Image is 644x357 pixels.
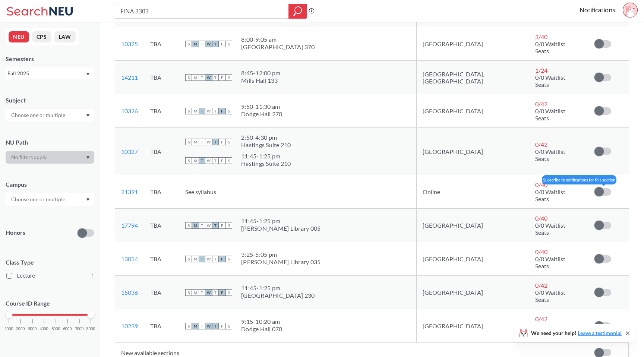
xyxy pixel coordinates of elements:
[86,73,90,76] svg: Dropdown arrow
[219,256,225,262] span: F
[535,100,547,107] span: 0 / 42
[144,175,179,209] td: TBA
[144,209,179,242] td: TBA
[416,94,529,128] td: [GEOGRAPHIC_DATA]
[144,128,179,175] td: TBA
[192,139,199,145] span: M
[241,251,321,258] div: 3:25 - 5:05 pm
[6,96,94,104] div: Subject
[185,157,192,164] span: S
[535,282,547,289] span: 0 / 42
[192,157,199,164] span: M
[185,139,192,145] span: S
[86,156,90,159] svg: Dropdown arrow
[241,36,315,43] div: 8:00 - 9:05 am
[6,55,94,63] div: Semesters
[535,248,547,255] span: 0 / 40
[6,151,94,164] div: Dropdown arrow
[241,225,321,232] div: [PERSON_NAME] Library 005
[199,289,205,296] span: T
[416,61,529,94] td: [GEOGRAPHIC_DATA], [GEOGRAPHIC_DATA]
[535,289,565,303] span: 0/0 Waitlist Seats
[225,256,232,262] span: S
[212,157,219,164] span: T
[40,327,48,331] span: 4000
[86,327,95,331] span: 8000
[535,215,547,222] span: 0 / 40
[241,77,280,84] div: Mills Hall 133
[192,108,199,114] span: M
[416,309,529,343] td: [GEOGRAPHIC_DATA]
[199,74,205,81] span: T
[225,289,232,296] span: S
[120,5,283,18] input: Class, professor, course number, "phrase"
[6,193,94,206] div: Dropdown arrow
[225,108,232,114] span: S
[63,327,72,331] span: 6000
[144,242,179,276] td: TBA
[185,108,192,114] span: S
[9,31,29,42] button: NEU
[416,242,529,276] td: [GEOGRAPHIC_DATA]
[535,33,547,40] span: 3 / 40
[535,67,547,74] span: 1 / 24
[225,74,232,81] span: S
[225,222,232,229] span: S
[212,256,219,262] span: T
[212,289,219,296] span: T
[241,134,291,141] div: 2:50 - 4:30 pm
[416,175,529,209] td: Online
[32,31,51,42] button: CPS
[144,276,179,309] td: TBA
[241,160,291,167] div: Hastings Suite 210
[212,108,219,114] span: T
[185,41,192,47] span: S
[241,110,282,118] div: Dodge Hall 270
[205,41,212,47] span: W
[416,128,529,175] td: [GEOGRAPHIC_DATA]
[86,114,90,117] svg: Dropdown arrow
[6,228,25,237] p: Honors
[535,181,547,188] span: 0 / 40
[535,222,565,236] span: 0/0 Waitlist Seats
[212,222,219,229] span: T
[51,327,60,331] span: 5000
[6,109,94,121] div: Dropdown arrow
[185,188,216,195] span: See syllabus
[205,139,212,145] span: W
[241,141,291,149] div: Hastings Suite 210
[4,327,13,331] span: 1000
[121,188,138,195] a: 21391
[535,188,565,202] span: 0/0 Waitlist Seats
[121,107,138,114] a: 10326
[219,139,225,145] span: F
[212,41,219,47] span: T
[241,43,315,51] div: [GEOGRAPHIC_DATA] 370
[192,323,199,329] span: M
[121,148,138,155] a: 10327
[199,41,205,47] span: T
[121,222,138,229] a: 17794
[416,276,529,309] td: [GEOGRAPHIC_DATA]
[225,157,232,164] span: S
[535,255,565,269] span: 0/0 Waitlist Seats
[578,330,622,336] a: Leave a testimonial
[144,94,179,128] td: TBA
[185,289,192,296] span: S
[241,258,321,266] div: [PERSON_NAME] Library 035
[6,258,94,266] span: Class Type
[241,103,282,110] div: 9:50 - 11:30 am
[144,27,179,61] td: TBA
[185,222,192,229] span: S
[219,222,225,229] span: F
[121,255,138,262] a: 13054
[6,138,94,146] div: NU Path
[241,217,321,225] div: 11:45 - 1:25 pm
[225,323,232,329] span: S
[121,74,138,81] a: 14211
[580,6,615,14] a: Notifications
[219,157,225,164] span: F
[241,325,282,333] div: Dodge Hall 070
[192,41,199,47] span: M
[219,41,225,47] span: F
